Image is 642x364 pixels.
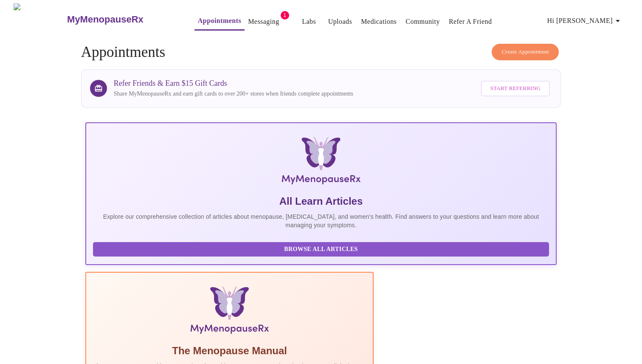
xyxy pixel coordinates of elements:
button: Hi [PERSON_NAME] [544,12,626,29]
button: Labs [296,13,323,30]
span: Hi [PERSON_NAME] [547,15,623,27]
img: Menopause Manual [136,286,323,337]
img: MyMenopauseRx Logo [164,137,479,188]
a: Uploads [328,16,352,28]
button: Browse All Articles [93,242,549,257]
h4: Appointments [81,44,561,61]
img: MyMenopauseRx Logo [14,3,66,35]
a: MyMenopauseRx [66,5,177,34]
h5: All Learn Articles [93,195,549,208]
button: Medications [358,13,400,30]
p: Share MyMenopauseRx and earn gift cards to over 200+ stores when friends complete appointments [114,90,353,98]
span: Start Referring [490,84,541,93]
p: Explore our comprehensive collection of articles about menopause, [MEDICAL_DATA], and women's hea... [93,212,549,229]
a: Labs [302,16,316,28]
a: Appointments [198,15,241,27]
button: Appointments [194,12,245,31]
button: Refer a Friend [445,13,496,30]
button: Uploads [325,13,356,30]
span: Create Appointment [501,47,549,57]
span: Browse All Articles [101,244,541,255]
h3: MyMenopauseRx [67,14,144,25]
h5: The Menopause Manual [93,344,366,358]
button: Start Referring [481,81,550,96]
button: Community [402,13,443,30]
button: Messaging [245,13,282,30]
a: Messaging [248,16,279,28]
h3: Refer Friends & Earn $15 Gift Cards [114,79,353,88]
a: Refer a Friend [449,16,492,28]
a: Start Referring [479,76,552,101]
a: Browse All Articles [93,245,551,252]
span: 1 [281,11,289,20]
a: Medications [361,16,397,28]
a: Community [405,16,440,28]
button: Create Appointment [492,44,559,60]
